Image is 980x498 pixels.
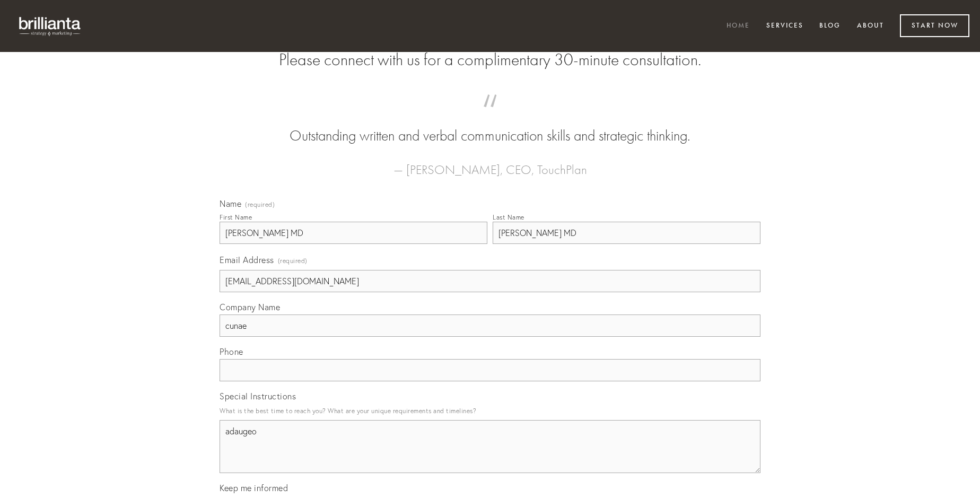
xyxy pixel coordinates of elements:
[220,50,760,70] h2: Please connect with us for a complimentary 30-minute consultation.
[220,302,280,312] span: Company Name
[245,202,275,208] span: (required)
[900,14,969,37] a: Start Now
[759,18,810,35] a: Services
[11,11,90,41] img: brillianta - research, strategy, marketing
[493,213,524,221] div: Last Name
[720,18,757,35] a: Home
[237,105,743,126] span: “
[220,391,296,401] span: Special Instructions
[237,105,743,146] blockquote: Outstanding written and verbal communication skills and strategic thinking.
[220,346,243,357] span: Phone
[237,146,743,180] figcaption: — [PERSON_NAME], CEO, TouchPlan
[220,404,760,418] p: What is the best time to reach you? What are your unique requirements and timelines?
[220,198,241,209] span: Name
[850,18,891,35] a: About
[220,255,274,265] span: Email Address
[278,254,308,268] span: (required)
[220,483,288,493] span: Keep me informed
[812,18,847,35] a: Blog
[220,213,252,221] div: First Name
[220,420,760,473] textarea: adaugeo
